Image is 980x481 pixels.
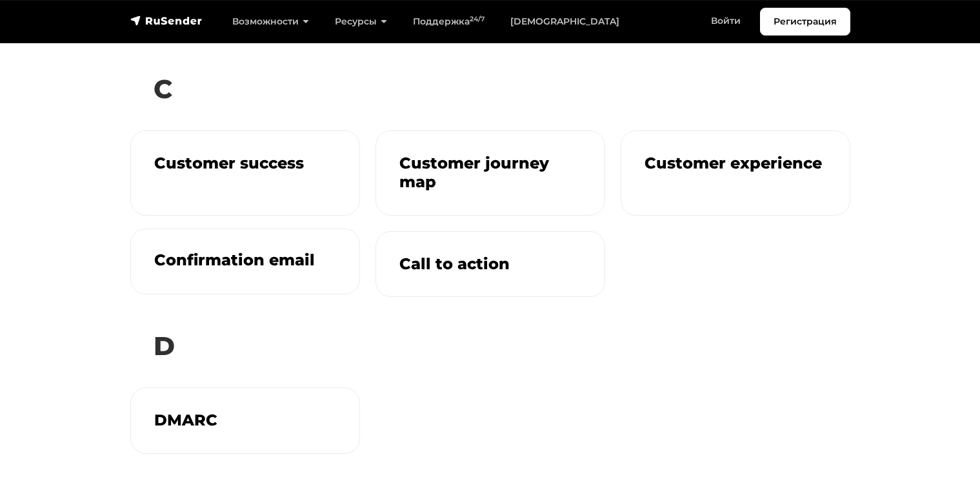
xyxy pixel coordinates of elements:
[154,411,336,430] h3: DMARC
[130,229,360,295] a: Confirmation email
[375,231,605,298] a: Call to action
[130,130,360,216] a: Customer success
[154,251,336,270] h3: Confirmation email
[698,8,754,34] a: Войти
[130,387,360,454] a: DMARC
[219,8,322,35] a: Возможности
[645,154,826,173] h3: Customer experience
[400,8,497,35] a: Поддержка24/7
[470,15,485,23] sup: 24/7
[130,320,850,372] h2: D
[399,154,581,192] h3: Customer journey map
[760,8,850,36] a: Регистрация
[154,154,336,173] h3: Customer success
[399,255,581,274] h3: Call to action
[130,14,203,27] img: RuSender
[621,130,850,216] a: Customer experience
[130,63,850,115] h2: C
[497,8,632,35] a: [DEMOGRAPHIC_DATA]
[322,8,400,35] a: Ресурсы
[375,130,605,216] a: Customer journey map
